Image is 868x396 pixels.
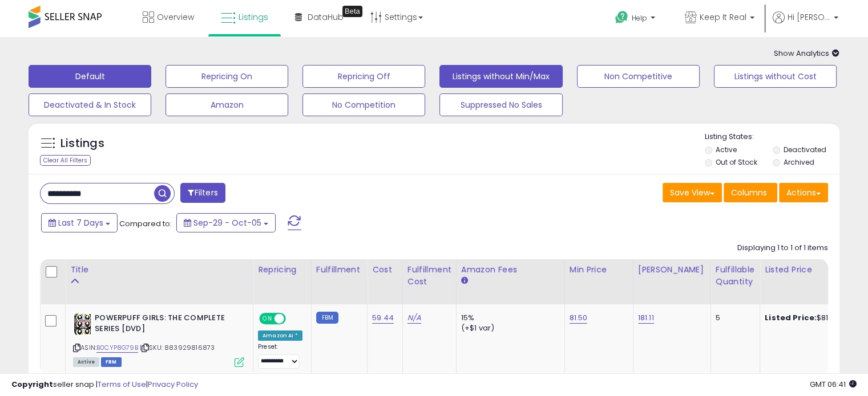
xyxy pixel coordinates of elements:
button: Listings without Cost [714,65,837,88]
a: B0CYP8G79B [96,343,138,353]
div: Cost [372,264,398,276]
div: Title [70,264,248,276]
span: | SKU: 883929816873 [140,343,215,352]
div: Fulfillment [316,264,362,276]
div: 5 [716,313,751,323]
a: 181.11 [638,312,654,324]
small: Amazon Fees. [461,276,468,286]
div: Amazon Fees [461,264,560,276]
a: Privacy Policy [148,379,198,390]
div: Fulfillable Quantity [716,264,755,288]
label: Archived [783,157,814,167]
span: ON [260,314,274,324]
b: POWERPUFF GIRLS: THE COMPLETE SERIES [DVD] [95,313,233,337]
button: Amazon [165,93,288,116]
button: Sep-29 - Oct-05 [176,213,276,232]
button: Columns [724,183,777,202]
button: Repricing Off [302,65,425,88]
div: Amazon AI * [258,330,302,341]
div: Repricing [258,264,306,276]
div: $81.50 [765,313,859,323]
div: (+$1 var) [461,323,556,333]
span: Columns [731,187,767,198]
strong: Copyright [11,379,53,390]
a: Hi [PERSON_NAME] [773,11,838,37]
div: Preset: [258,343,302,369]
button: Filters [180,183,225,203]
span: All listings currently available for purchase on Amazon [73,357,99,367]
div: seller snap | | [11,379,198,390]
div: Tooltip anchor [342,6,362,17]
span: OFF [284,314,302,324]
button: Default [29,65,151,88]
button: Suppressed No Sales [439,93,562,116]
span: Overview [157,11,194,23]
span: Compared to: [119,218,172,229]
div: ASIN: [73,313,244,366]
small: FBM [316,312,338,324]
button: Non Competitive [577,65,700,88]
span: Last 7 Days [58,217,103,228]
div: Listed Price [765,264,863,276]
button: Listings without Min/Max [439,65,562,88]
span: Keep It Real [700,11,746,23]
div: Displaying 1 to 1 of 1 items [737,243,828,254]
span: Hi [PERSON_NAME] [788,11,830,23]
label: Active [716,145,737,154]
h5: Listings [60,136,104,152]
a: 81.50 [570,312,588,324]
div: Min Price [570,264,628,276]
div: Clear All Filters [40,155,91,166]
p: Listing States: [705,132,839,142]
a: Help [606,2,667,37]
span: Sep-29 - Oct-05 [193,217,261,228]
button: Save View [663,183,722,202]
span: FBM [101,357,122,367]
img: 51Z1IZe91sL._SL40_.jpg [73,313,92,336]
button: Last 7 Days [41,213,118,232]
div: 15% [461,313,556,323]
b: Listed Price: [765,312,817,323]
span: Listings [239,11,268,23]
button: Repricing On [165,65,288,88]
span: Help [632,13,647,23]
span: Show Analytics [774,48,839,59]
button: Deactivated & In Stock [29,93,151,116]
span: DataHub [308,11,344,23]
div: Fulfillment Cost [407,264,451,288]
a: N/A [407,312,421,324]
button: No Competition [302,93,425,116]
a: 59.44 [372,312,394,324]
i: Get Help [615,10,629,25]
div: [PERSON_NAME] [638,264,706,276]
button: Actions [779,183,828,202]
a: Terms of Use [98,379,146,390]
label: Deactivated [783,145,826,154]
label: Out of Stock [716,157,757,167]
span: 2025-10-13 06:41 GMT [810,379,857,390]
